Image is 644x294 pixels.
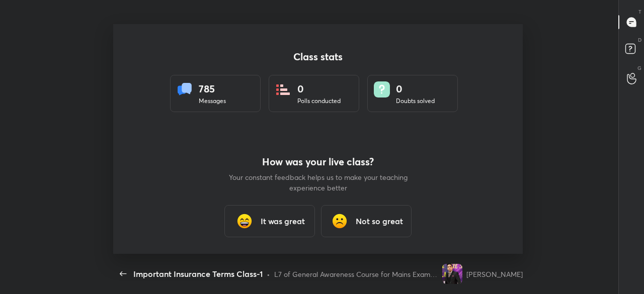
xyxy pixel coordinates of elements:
[261,215,305,227] h3: It was great
[637,64,641,72] p: G
[170,51,466,63] h4: Class stats
[267,269,270,279] div: •
[442,264,462,284] img: 9f6b1010237b4dfe9863ee218648695e.jpg
[297,81,341,96] div: 0
[227,172,409,193] p: Your constant feedback helps us to make your teaching experience better
[133,268,263,280] div: Important Insurance Terms Class-1
[374,81,390,97] img: doubts.8a449be9.svg
[396,96,435,106] div: Doubts solved
[356,215,403,227] h3: Not so great
[234,211,255,231] img: grinning_face_with_smiling_eyes_cmp.gif
[297,96,341,106] div: Polls conducted
[275,81,291,97] img: statsPoll.b571884d.svg
[199,96,226,106] div: Messages
[638,36,641,44] p: D
[330,211,350,231] img: frowning_face_cmp.gif
[396,81,435,96] div: 0
[638,8,641,16] p: T
[227,156,409,168] h4: How was your live class?
[274,269,438,279] div: L7 of General Awareness Course for Mains Exams and Pathfinder
[199,81,226,96] div: 785
[466,269,523,279] div: [PERSON_NAME]
[177,81,193,97] img: statsMessages.856aad98.svg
